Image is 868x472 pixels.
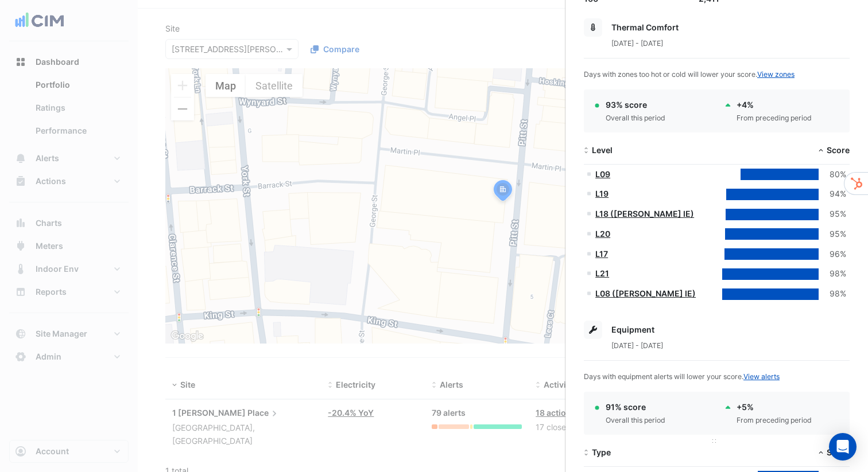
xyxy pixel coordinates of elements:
span: Score [827,447,850,457]
a: L21 [595,268,609,278]
div: 95% [819,208,846,221]
div: Overall this period [606,415,665,426]
div: From preceding period [737,113,812,123]
div: Overall this period [606,113,665,123]
a: L20 [595,229,610,239]
a: L08 ([PERSON_NAME] IE) [595,288,696,298]
span: Days with zones too hot or cold will lower your score. [584,70,795,79]
a: L17 [595,249,608,259]
div: + 5% [737,401,812,413]
div: 96% [819,248,846,261]
span: Thermal Comfort [611,22,679,32]
div: 94% [819,188,846,201]
span: [DATE] - [DATE] [611,39,663,48]
div: From preceding period [737,415,812,426]
a: View zones [757,70,795,79]
span: Score [827,145,850,155]
a: L18 ([PERSON_NAME] IE) [595,209,694,219]
span: Days with equipment alerts will lower your score. [584,372,780,381]
span: Type [592,447,611,457]
div: Open Intercom Messenger [829,433,857,461]
a: L19 [595,189,609,198]
span: Equipment [611,325,654,334]
div: 98% [819,267,846,280]
div: 91% score [606,401,665,413]
div: 93% score [606,99,665,111]
div: + 4% [737,99,812,111]
a: View alerts [743,372,780,381]
div: 98% [819,287,846,301]
span: Level [592,145,613,155]
div: 80% [819,168,846,181]
div: 95% [819,228,846,241]
span: [DATE] - [DATE] [611,341,663,350]
a: L09 [595,169,610,179]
